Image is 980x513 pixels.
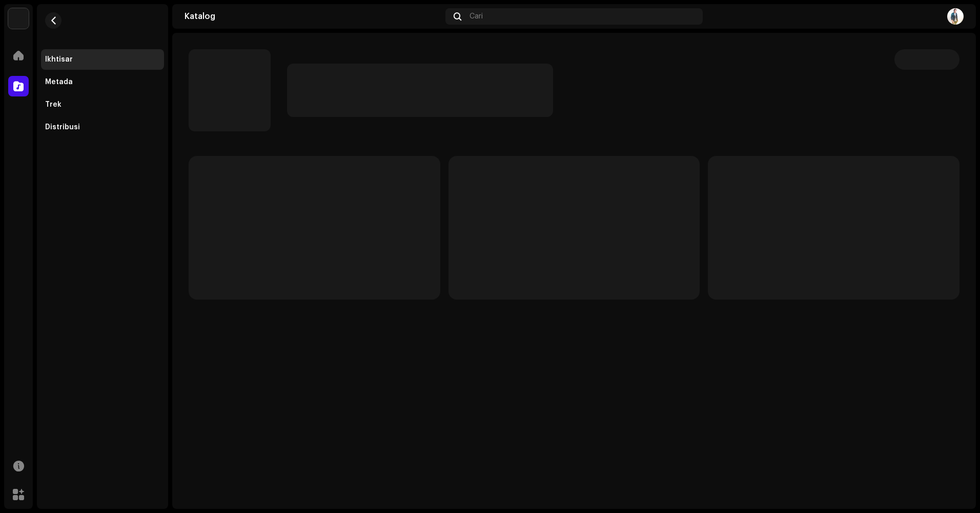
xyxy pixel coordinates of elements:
[41,72,164,92] re-m-nav-item: Metada
[41,117,164,137] re-m-nav-item: Distribusi
[45,101,62,109] div: Trek
[947,8,964,25] img: ebd72562-9478-4620-8134-e843fcf5de52
[185,12,441,21] div: Katalog
[45,78,73,86] div: Metada
[45,123,80,131] div: Distribusi
[469,12,483,21] span: Cari
[45,55,73,64] div: Ikhtisar
[41,94,164,115] re-m-nav-item: Trek
[41,49,164,70] re-m-nav-item: Ikhtisar
[8,8,29,29] img: 64f15ab7-a28a-4bb5-a164-82594ec98160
